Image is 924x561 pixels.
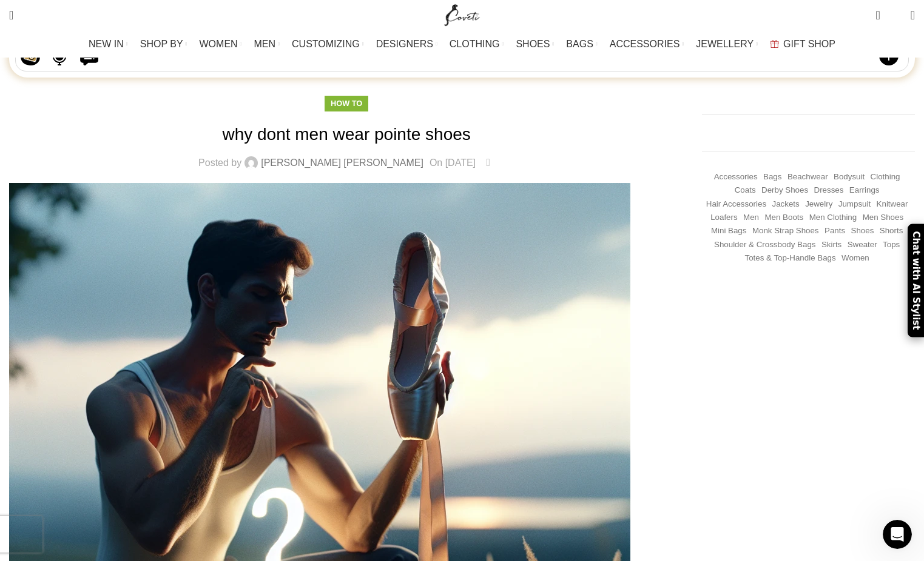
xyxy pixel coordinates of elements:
[883,520,912,549] iframe: Intercom live chat
[711,225,747,237] a: Mini Bags (375 items)
[814,185,844,196] a: Dresses (9,877 items)
[200,38,238,50] span: WOMEN
[254,32,280,56] a: MEN
[805,199,832,210] a: Jewelry (427 items)
[200,32,242,56] a: WOMEN
[331,99,362,108] a: How to
[821,239,841,251] a: Skirts (1,126 items)
[877,199,908,210] a: Knitwear (513 items)
[442,9,482,19] a: Site logo
[714,171,758,183] a: Accessories (745 items)
[140,38,183,50] span: SHOP BY
[89,38,124,50] span: NEW IN
[3,32,921,56] div: Main navigation
[892,12,901,21] span: 0
[566,38,593,50] span: BAGS
[849,185,880,196] a: Earrings (192 items)
[610,38,680,50] span: ACCESSORIES
[3,3,19,27] a: Search
[9,122,684,146] h1: why dont men wear pointe shoes
[376,32,437,56] a: DESIGNERS
[770,32,835,56] a: GIFT SHOP
[696,38,754,50] span: JEWELLERY
[880,225,903,237] a: Shorts (332 items)
[706,199,766,210] a: Hair Accessories (245 items)
[841,253,869,264] a: Women (22,690 items)
[877,6,886,15] span: 0
[744,253,835,264] a: Totes & Top-Handle Bags (365 items)
[516,38,550,50] span: SHOES
[883,239,900,251] a: Tops (3,182 items)
[714,239,815,251] a: Shoulder & Crossbody Bags (684 items)
[450,32,504,56] a: CLOTHING
[763,171,781,183] a: Bags (1,768 items)
[770,40,779,48] img: GiftBag
[261,158,423,168] a: [PERSON_NAME] [PERSON_NAME]
[89,32,128,56] a: NEW IN
[772,199,800,210] a: Jackets (1,277 items)
[838,199,871,210] a: Jumpsuit (157 items)
[610,32,684,56] a: ACCESSORIES
[516,32,554,56] a: SHOES
[735,185,756,196] a: Coats (440 items)
[198,158,241,168] span: Posted by
[292,32,364,56] a: CUSTOMIZING
[566,32,597,56] a: BAGS
[871,171,900,183] a: Clothing (19,391 items)
[764,212,803,224] a: Men Boots (296 items)
[430,158,476,168] time: On [DATE]
[809,212,857,224] a: Men Clothing (418 items)
[376,38,433,50] span: DESIGNERS
[752,225,819,237] a: Monk strap shoes (262 items)
[450,38,500,50] span: CLOTHING
[489,154,498,163] span: 0
[863,212,903,224] a: Men Shoes (1,372 items)
[787,171,828,183] a: Beachwear (451 items)
[482,155,494,171] a: 0
[825,225,845,237] a: Pants (1,449 items)
[783,38,835,50] span: GIFT SHOP
[889,3,902,27] div: My Wishlist
[743,212,759,224] a: Men (1,906 items)
[834,171,865,183] a: Bodysuit (159 items)
[761,185,808,196] a: Derby shoes (233 items)
[869,3,886,27] a: 0
[851,225,874,237] a: Shoes (294 items)
[244,156,258,170] img: author-avatar
[254,38,276,50] span: MEN
[292,38,360,50] span: CUSTOMIZING
[696,32,758,56] a: JEWELLERY
[710,212,737,224] a: Loafers (193 items)
[848,239,877,251] a: Sweater (267 items)
[140,32,187,56] a: SHOP BY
